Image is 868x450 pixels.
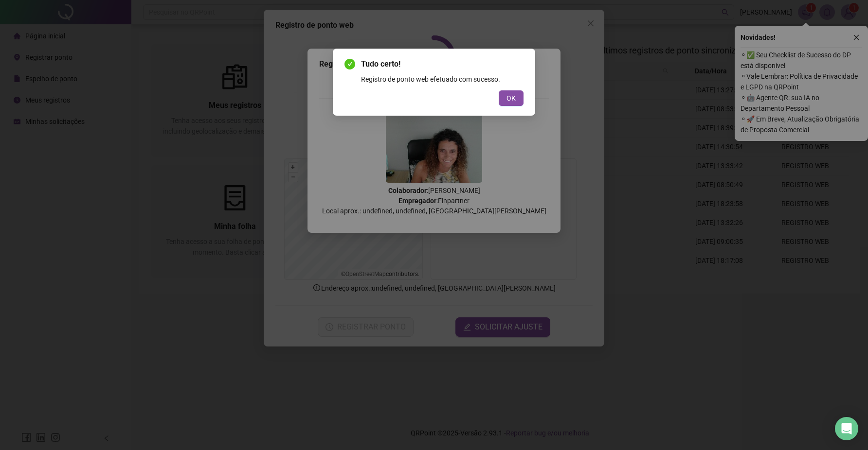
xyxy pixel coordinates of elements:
div: Registro de ponto web efetuado com sucesso. [361,74,524,85]
span: check-circle [344,59,355,69]
span: OK [506,93,516,104]
span: Tudo certo! [361,58,524,70]
button: OK [499,90,524,106]
div: Open Intercom Messenger [835,417,858,440]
